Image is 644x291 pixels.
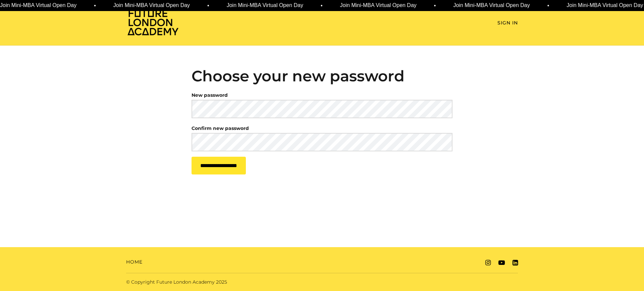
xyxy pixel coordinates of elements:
span: • [547,2,549,10]
h2: Choose your new password [192,67,453,85]
label: New password [192,90,228,100]
label: Confirm new password [192,124,249,133]
a: Sign In [497,19,518,26]
a: Home [126,259,143,266]
span: • [207,2,209,10]
span: • [94,2,96,10]
div: © Copyright Future London Academy 2025 [121,279,322,286]
span: • [321,2,323,10]
span: • [434,2,436,10]
img: Home Page [126,9,180,36]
